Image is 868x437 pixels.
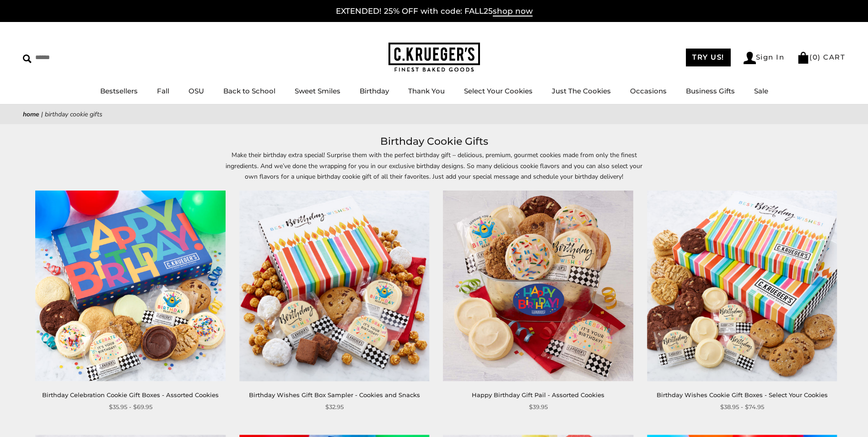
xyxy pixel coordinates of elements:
a: Happy Birthday Gift Pail - Assorted Cookies [472,391,604,399]
a: Birthday Celebration Cookie Gift Boxes - Assorted Cookies [42,391,219,399]
a: (0) CART [797,53,845,61]
a: Business Gifts [686,87,735,95]
a: Bestsellers [100,87,138,95]
a: Sign In [744,52,785,64]
nav: breadcrumbs [23,109,845,120]
a: EXTENDED! 25% OFF with code: FALL25shop now [336,6,533,16]
img: Happy Birthday Gift Pail - Assorted Cookies [443,191,633,382]
a: Occasions [630,87,667,95]
img: Account [744,52,756,64]
span: shop now [493,6,533,16]
a: Back to School [223,87,275,95]
a: OSU [189,87,204,95]
a: TRY US! [686,49,731,66]
img: C.KRUEGER'S [388,43,480,72]
a: Birthday Wishes Gift Box Sampler - Cookies and Snacks [249,391,420,399]
a: Sale [754,87,768,95]
span: Birthday Cookie Gifts [45,110,102,119]
a: Sweet Smiles [295,87,340,95]
p: Make their birthday extra special! Surprise them with the perfect birthday gift – delicious, prem... [224,150,645,181]
h1: Birthday Cookie Gifts [37,133,831,150]
a: Select Your Cookies [464,87,533,95]
a: Just The Cookies [552,87,611,95]
a: Home [23,110,39,119]
span: $39.95 [529,402,548,412]
img: Birthday Wishes Cookie Gift Boxes - Select Your Cookies [647,191,837,382]
img: Bag [797,52,809,64]
a: Fall [157,87,169,95]
span: 0 [813,53,818,61]
input: Search [23,50,132,65]
a: Thank You [408,87,445,95]
a: Birthday [360,87,389,95]
img: Birthday Wishes Gift Box Sampler - Cookies and Snacks [239,191,430,382]
span: $35.95 - $69.95 [109,402,152,412]
a: Birthday Wishes Cookie Gift Boxes - Select Your Cookies [657,391,828,399]
span: $38.95 - $74.95 [720,402,764,412]
img: Search [23,55,32,63]
span: $32.95 [325,402,344,412]
img: Birthday Celebration Cookie Gift Boxes - Assorted Cookies [35,191,226,382]
span: | [41,110,43,119]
